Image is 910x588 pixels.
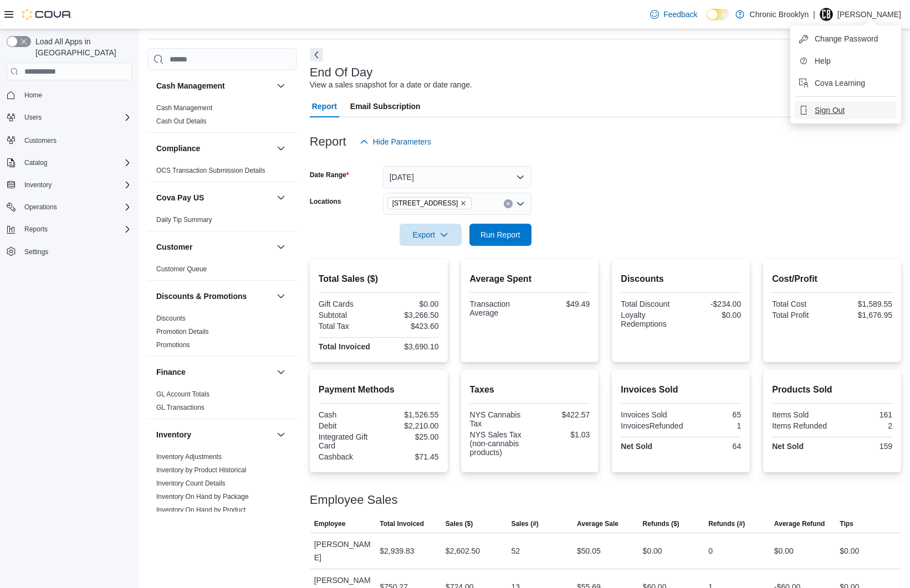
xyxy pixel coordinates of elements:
[156,314,186,323] span: Discounts
[274,79,288,92] button: Cash Management
[319,300,376,308] div: Gift Cards
[795,52,897,70] button: Help
[147,213,296,231] div: Cova Pay US
[469,224,531,246] button: Run Report
[156,104,212,112] a: Cash Management
[24,180,52,189] span: Inventory
[820,8,833,21] div: Ned Farrell
[319,410,376,419] div: Cash
[381,322,438,331] div: $423.60
[147,164,296,182] div: Compliance
[621,442,652,451] strong: Net Sold
[156,506,246,514] span: Inventory On Hand by Product
[156,241,272,252] button: Customer
[795,74,897,92] button: Cova Learning
[772,421,830,430] div: Items Refunded
[24,203,57,212] span: Operations
[156,314,186,322] a: Discounts
[156,241,192,252] h3: Customer
[310,197,341,206] label: Locations
[2,221,136,237] button: Reports
[683,410,741,419] div: 65
[24,225,48,234] span: Reports
[22,9,72,20] img: Cova
[310,171,349,179] label: Date Range
[156,493,249,501] a: Inventory On Hand by Package
[707,9,730,20] input: Dark Mode
[156,117,207,126] span: Cash Out Details
[156,328,209,336] a: Promotion Details
[156,466,247,474] span: Inventory by Product Historical
[835,410,892,419] div: 161
[387,197,472,209] span: 483 3rd Ave
[835,300,892,308] div: $1,589.55
[20,223,132,236] span: Reports
[20,178,132,192] span: Inventory
[511,519,538,528] span: Sales (#)
[815,105,845,116] span: Sign Out
[156,167,265,174] a: OCS Transaction Submission Details
[532,300,590,308] div: $49.49
[319,322,376,331] div: Total Tax
[687,421,741,430] div: 1
[840,544,859,558] div: $0.00
[381,342,438,351] div: $3,690.10
[621,300,678,308] div: Total Discount
[392,198,458,209] span: [STREET_ADDRESS]
[319,452,376,461] div: Cashback
[147,101,296,132] div: Cash Management
[319,432,376,450] div: Integrated Gift Card
[147,388,296,419] div: Finance
[2,110,136,125] button: Users
[373,136,431,147] span: Hide Parameters
[20,200,62,214] button: Operations
[20,134,61,147] a: Customers
[774,544,794,558] div: $0.00
[400,224,462,246] button: Export
[837,8,901,21] p: [PERSON_NAME]
[621,311,678,328] div: Loyalty Redemptions
[156,291,247,302] h3: Discounts & Promotions
[274,290,288,303] button: Discounts & Promotions
[156,506,246,514] a: Inventory On Hand by Product
[815,55,831,66] span: Help
[2,199,136,215] button: Operations
[683,442,741,451] div: 64
[156,80,272,91] button: Cash Management
[708,519,745,528] span: Refunds (#)
[795,101,897,119] button: Sign Out
[156,216,212,224] a: Daily Tip Summary
[156,265,207,274] span: Customer Queue
[310,533,376,569] div: [PERSON_NAME]
[156,265,207,273] a: Customer Queue
[319,342,370,351] strong: Total Invoiced
[312,95,337,117] span: Report
[156,341,190,349] a: Promotions
[446,544,480,558] div: $2,602.50
[31,36,132,58] span: Load All Apps in [GEOGRAPHIC_DATA]
[683,311,741,319] div: $0.00
[621,383,741,396] h2: Invoices Sold
[274,365,288,379] button: Finance
[156,291,272,302] button: Discounts & Promotions
[380,519,424,528] span: Total Invoiced
[621,272,741,286] h2: Discounts
[314,519,346,528] span: Employee
[381,452,438,461] div: $71.45
[516,199,525,208] button: Open list of options
[621,421,683,430] div: InvoicesRefunded
[511,544,520,558] div: 52
[156,192,272,203] button: Cova Pay US
[319,311,376,319] div: Subtotal
[156,390,209,399] span: GL Account Totals
[20,111,46,124] button: Users
[772,442,804,451] strong: Net Sold
[274,240,288,254] button: Customer
[156,192,204,203] h3: Cova Pay US
[310,66,373,79] h3: End Of Day
[156,215,212,224] span: Daily Tip Summary
[840,519,853,528] span: Tips
[2,244,136,260] button: Settings
[20,89,47,102] a: Home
